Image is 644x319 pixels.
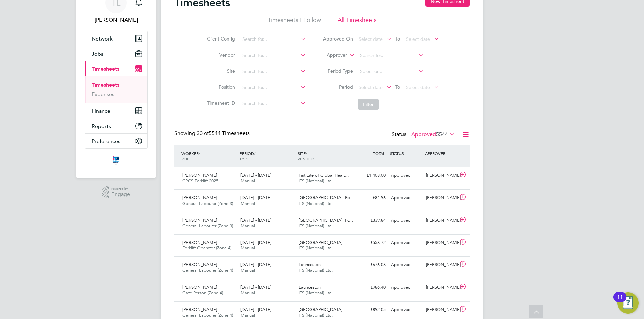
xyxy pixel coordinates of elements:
[354,215,388,226] div: £339.84
[205,100,235,106] label: Timesheet ID
[205,68,235,74] label: Site
[306,151,307,156] span: /
[354,259,388,270] div: £676.08
[299,284,321,290] span: Launceston
[85,118,147,133] button: Reports
[182,290,223,296] span: Gate Person (Zone 4)
[182,178,218,184] span: CPCS Forklift 2025
[240,284,271,290] span: [DATE] - [DATE]
[181,156,192,161] span: ROLE
[199,151,200,156] span: /
[92,138,120,144] span: Preferences
[85,61,147,76] button: Timesheets
[392,130,456,139] div: Status
[388,215,423,226] div: Approved
[92,66,119,72] span: Timesheets
[359,84,383,90] span: Select date
[240,262,271,267] span: [DATE] - [DATE]
[423,192,458,204] div: [PERSON_NAME]
[299,178,333,184] span: ITS (National) Ltd.
[388,282,423,293] div: Approved
[299,267,333,273] span: ITS (National) Ltd.
[240,307,271,312] span: [DATE] - [DATE]
[111,155,121,166] img: itsconstruction-logo-retina.png
[240,223,255,229] span: Manual
[358,51,424,60] input: Search for...
[299,290,333,296] span: ITS (National) Ltd.
[182,223,233,229] span: General Labourer (Zone 3)
[85,76,147,103] div: Timesheets
[240,51,306,60] input: Search for...
[423,215,458,226] div: [PERSON_NAME]
[240,201,255,206] span: Manual
[317,52,347,59] label: Approver
[254,151,255,156] span: /
[240,35,306,44] input: Search for...
[92,35,113,42] span: Network
[406,84,430,90] span: Select date
[393,34,402,43] span: To
[240,195,271,201] span: [DATE] - [DATE]
[299,245,333,251] span: ITS (National) Ltd.
[338,16,377,28] li: All Timesheets
[388,147,423,159] div: STATUS
[354,192,388,204] div: £84.96
[423,170,458,181] div: [PERSON_NAME]
[85,46,147,61] button: Jobs
[323,84,353,90] label: Period
[388,304,423,315] div: Approved
[388,259,423,270] div: Approved
[240,67,306,76] input: Search for...
[240,240,271,245] span: [DATE] - [DATE]
[102,186,130,199] a: Powered byEngage
[268,16,321,28] li: Timesheets I Follow
[354,304,388,315] div: £892.05
[182,172,217,178] span: [PERSON_NAME]
[388,170,423,181] div: Approved
[354,170,388,181] div: £1,408.00
[92,123,111,129] span: Reports
[111,192,130,197] span: Engage
[240,172,271,178] span: [DATE] - [DATE]
[299,307,342,312] span: [GEOGRAPHIC_DATA]
[197,130,209,137] span: 30 of
[299,217,355,223] span: [GEOGRAPHIC_DATA], Po…
[92,108,110,114] span: Finance
[85,103,147,118] button: Finance
[85,155,148,166] a: Go to home page
[240,99,306,108] input: Search for...
[240,312,255,318] span: Manual
[182,307,217,312] span: [PERSON_NAME]
[299,312,333,318] span: ITS (National) Ltd.
[182,262,217,267] span: [PERSON_NAME]
[411,131,455,138] label: Approved
[240,217,271,223] span: [DATE] - [DATE]
[359,36,383,42] span: Select date
[406,36,430,42] span: Select date
[358,99,379,110] button: Filter
[373,151,385,156] span: TOTAL
[182,195,217,201] span: [PERSON_NAME]
[92,91,114,97] a: Expenses
[240,245,255,251] span: Manual
[240,178,255,184] span: Manual
[85,134,147,148] button: Preferences
[174,130,251,137] div: Showing
[299,262,321,267] span: Launceston
[296,147,354,165] div: SITE
[85,16,148,24] span: Tim Lerwill
[182,245,231,251] span: Forklift Operator (Zone 4)
[238,147,296,165] div: PERIOD
[354,237,388,248] div: £558.72
[239,156,249,161] span: TYPE
[298,156,314,161] span: VENDOR
[354,282,388,293] div: £986.40
[85,31,147,46] button: Network
[240,267,255,273] span: Manual
[205,36,235,42] label: Client Config
[617,292,639,314] button: Open Resource Center, 11 new notifications
[299,195,355,201] span: [GEOGRAPHIC_DATA], Po…
[423,304,458,315] div: [PERSON_NAME]
[182,284,217,290] span: [PERSON_NAME]
[205,84,235,90] label: Position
